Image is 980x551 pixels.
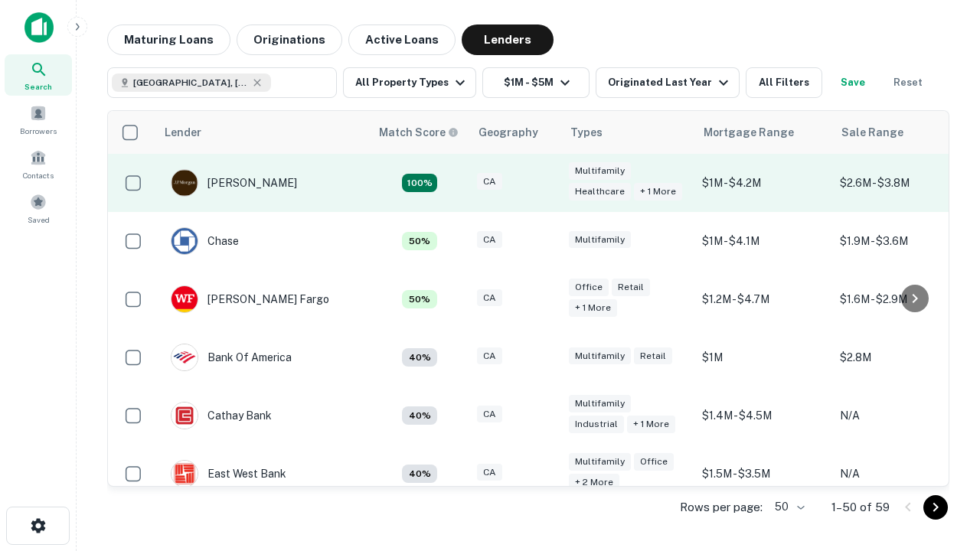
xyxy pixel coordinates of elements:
div: + 1 more [569,299,617,317]
div: + 2 more [569,474,619,491]
img: picture [171,286,198,312]
button: Lenders [462,24,554,55]
div: Cathay Bank [171,402,272,429]
td: $1.6M - $2.9M [832,270,970,328]
div: Industrial [569,416,624,433]
a: Borrowers [5,99,72,140]
img: picture [171,344,198,370]
div: CA [477,289,502,307]
button: Reset [884,67,933,98]
img: picture [171,461,198,487]
th: Geography [469,111,561,154]
p: 1–50 of 59 [831,498,890,517]
button: Maturing Loans [107,24,230,55]
a: Contacts [5,143,72,184]
div: + 1 more [627,416,675,433]
img: picture [171,403,198,429]
div: Bank Of America [171,344,292,371]
td: N/A [832,386,970,445]
div: [PERSON_NAME] [171,169,297,197]
iframe: Chat Widget [903,380,980,453]
div: CA [477,464,502,481]
span: Saved [28,214,50,226]
button: Originated Last Year [596,67,740,98]
div: CA [477,173,502,191]
div: + 1 more [634,183,682,201]
div: Lender [165,123,201,142]
td: $1M - $4.1M [694,212,832,270]
button: $1M - $5M [482,67,590,98]
div: 50 [769,496,807,518]
div: Office [634,453,674,471]
button: Save your search to get updates of matches that match your search criteria. [828,67,877,98]
th: Mortgage Range [694,111,832,154]
div: Geography [479,123,538,142]
td: $1.2M - $4.7M [694,270,832,328]
div: Multifamily [569,453,631,471]
div: CA [477,231,502,249]
span: Search [24,80,52,93]
div: Originated Last Year [608,73,733,92]
div: Sale Range [841,123,903,142]
button: Active Loans [348,24,456,55]
button: All Filters [746,67,822,98]
th: Sale Range [832,111,970,154]
img: capitalize-icon.png [24,12,54,43]
div: Matching Properties: 5, hasApolloMatch: undefined [402,290,437,308]
div: Retail [612,279,650,296]
div: Office [569,279,609,296]
div: Retail [634,347,672,365]
div: East West Bank [171,460,286,487]
div: Capitalize uses an advanced AI algorithm to match your search with the best lender. The match sco... [379,124,459,141]
div: Multifamily [569,347,631,365]
div: Matching Properties: 4, hasApolloMatch: undefined [402,406,437,425]
div: Types [570,123,603,142]
th: Lender [155,111,370,154]
div: Multifamily [569,395,631,412]
div: [PERSON_NAME] Fargo [171,285,329,313]
h6: Match Score [379,124,456,141]
td: N/A [832,445,970,503]
span: [GEOGRAPHIC_DATA], [GEOGRAPHIC_DATA], [GEOGRAPHIC_DATA] [133,76,248,90]
div: Healthcare [569,183,631,201]
div: Chase [171,227,239,255]
div: Matching Properties: 4, hasApolloMatch: undefined [402,465,437,483]
div: CA [477,347,502,365]
div: Matching Properties: 5, hasApolloMatch: undefined [402,232,437,250]
td: $1M [694,328,832,386]
th: Types [561,111,694,154]
span: Borrowers [20,125,57,137]
img: picture [171,170,198,196]
span: Contacts [23,169,54,181]
td: $1.4M - $4.5M [694,386,832,445]
div: Mortgage Range [704,123,794,142]
a: Saved [5,187,72,229]
div: CA [477,406,502,423]
button: Originations [237,24,342,55]
td: $2.6M - $3.8M [832,154,970,212]
div: Matching Properties: 18, hasApolloMatch: undefined [402,174,437,192]
a: Search [5,54,72,96]
td: $1.9M - $3.6M [832,212,970,270]
button: Go to next page [923,495,948,520]
td: $1M - $4.2M [694,154,832,212]
p: Rows per page: [680,498,763,517]
div: Multifamily [569,231,631,249]
td: $2.8M [832,328,970,386]
div: Matching Properties: 4, hasApolloMatch: undefined [402,348,437,367]
img: picture [171,228,198,254]
th: Capitalize uses an advanced AI algorithm to match your search with the best lender. The match sco... [370,111,469,154]
div: Multifamily [569,162,631,180]
td: $1.5M - $3.5M [694,445,832,503]
button: All Property Types [343,67,476,98]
